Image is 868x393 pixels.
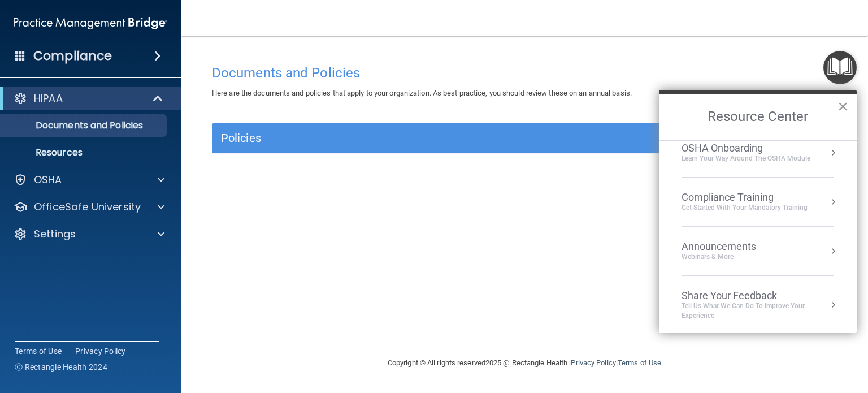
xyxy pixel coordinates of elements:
[682,142,810,154] div: OSHA Onboarding
[618,359,661,367] a: Terms of Use
[7,147,162,158] p: Resources
[221,129,828,147] a: Policies
[14,227,164,241] a: Settings
[212,66,837,80] h4: Documents and Policies
[34,200,141,214] p: OfficeSafe University
[15,346,62,357] a: Terms of Use
[682,290,834,302] div: Share Your Feedback
[15,361,107,373] span: Ⓒ Rectangle Health 2024
[318,345,731,381] div: Copyright © All rights reserved 2025 @ Rectangle Health | |
[221,132,672,144] h5: Policies
[33,48,112,64] h4: Compliance
[14,12,167,34] img: PMB logo
[212,89,632,97] span: Here are the documents and policies that apply to your organization. As best practice, you should...
[823,51,857,84] button: Open Resource Center
[659,94,857,140] h2: Resource Center
[571,359,615,367] a: Privacy Policy
[7,120,162,131] p: Documents and Policies
[682,301,834,321] div: Tell Us What We Can Do to Improve Your Experience
[682,240,779,253] div: Announcements
[75,346,126,357] a: Privacy Policy
[14,92,164,105] a: HIPAA
[682,191,808,204] div: Compliance Training
[682,252,779,262] div: Webinars & More
[34,173,62,187] p: OSHA
[14,200,164,214] a: OfficeSafe University
[34,227,76,241] p: Settings
[34,92,63,105] p: HIPAA
[659,90,857,333] div: Resource Center
[682,154,810,163] div: Learn your way around the OSHA module
[14,173,164,187] a: OSHA
[837,97,848,115] button: Close
[682,203,808,213] div: Get Started with your mandatory training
